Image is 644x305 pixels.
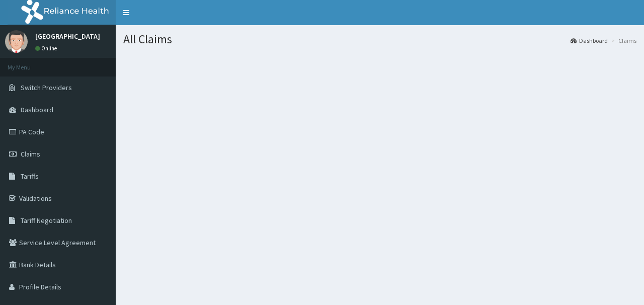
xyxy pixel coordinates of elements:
[35,33,100,40] p: [GEOGRAPHIC_DATA]
[21,83,72,92] span: Switch Providers
[21,172,39,181] span: Tariffs
[5,30,28,53] img: User Image
[21,149,40,159] span: Claims
[609,36,636,45] li: Claims
[21,216,72,225] span: Tariff Negotiation
[21,105,53,114] span: Dashboard
[571,36,608,45] a: Dashboard
[35,45,59,52] a: Online
[123,33,636,46] h1: All Claims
